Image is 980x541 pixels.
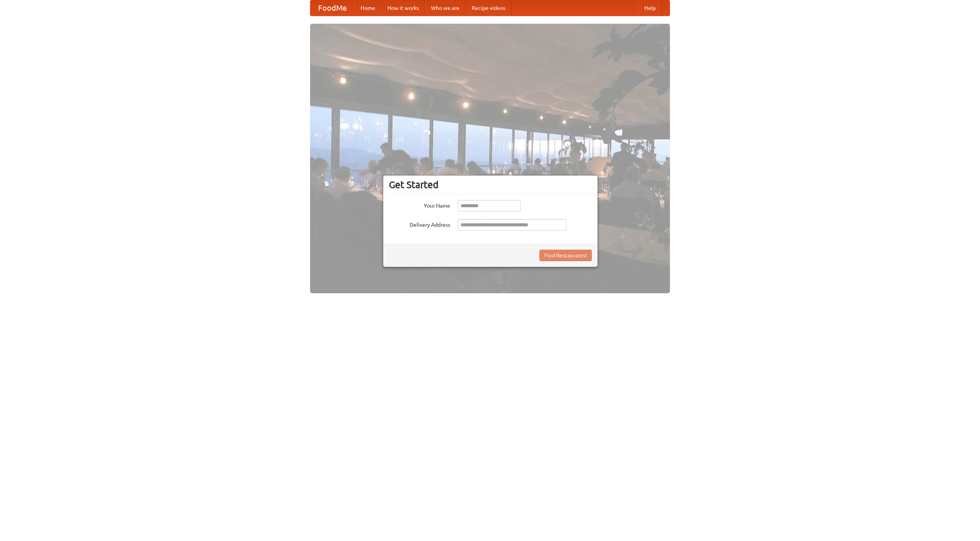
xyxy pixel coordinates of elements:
a: FoodMe [310,0,354,16]
label: Delivery Address [389,219,450,229]
label: Your Name [389,200,450,210]
h3: Get Started [389,179,592,190]
button: Find Restaurants! [539,250,592,261]
a: Home [354,0,381,16]
a: Help [638,0,662,16]
a: How it works [381,0,425,16]
a: Who we are [425,0,465,16]
a: Recipe videos [465,0,511,16]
